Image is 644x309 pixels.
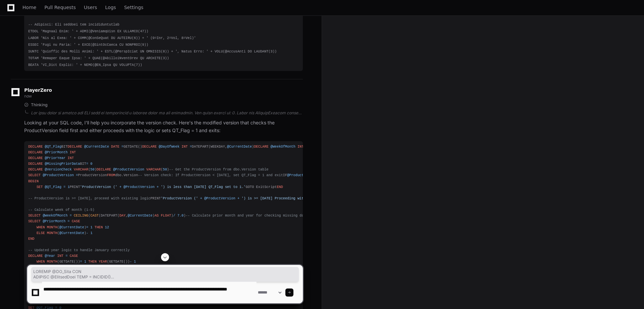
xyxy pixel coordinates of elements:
[28,162,43,166] span: DECLARE
[28,219,41,223] span: SELECT
[177,214,184,218] span: 7.0
[43,173,74,177] span: @ProductVersion
[86,225,88,229] span: =
[37,185,43,189] span: SET
[277,185,283,189] span: END
[43,214,68,218] span: @WeekOfMonth
[254,145,269,149] span: DECLARE
[86,162,88,166] span: =
[33,269,297,280] span: LOREMIP @DO_Sita CON ADIPISC @ElitsedDoei TEMP = INCIDID() UTLABOR @EtdOlOrem ALI = ENIMADMI(VENI...
[47,225,57,229] span: MONTH
[242,196,341,200] span: ') is >= [DATE] Proceeding with business rules.'
[107,173,115,177] span: FROM
[90,162,92,166] span: 0
[90,225,92,229] span: 1
[227,145,252,149] span: @CurrentDate
[28,167,43,171] span: DECLARE
[124,185,155,189] span: @ProductVersion
[45,150,68,154] span: @PriorMonth
[200,196,202,200] span: +
[90,167,94,171] span: 50
[121,145,123,149] span: =
[68,156,74,160] span: INT
[74,214,88,218] span: CEILING
[190,145,192,149] span: =
[68,219,70,223] span: =
[28,196,150,200] span: -- ProductVersion is >= [DATE], proceed with existing logic
[59,225,84,229] span: @CurrentDate
[186,214,308,218] span: -- Calculate prior month and year for checking missing data
[86,231,88,235] span: -
[24,119,303,134] p: Looking at your SQL code, I'll help you incorporate the version check. Here's the modified versio...
[76,173,78,177] span: =
[105,225,109,229] span: 12
[84,5,97,9] span: Users
[31,102,47,108] span: Thinking
[45,167,72,171] span: @VersionCheck
[37,225,45,229] span: WHEN
[96,167,111,171] span: DECLARE
[70,150,76,154] span: INT
[68,185,70,189] span: 1
[28,156,43,160] span: DECLARE
[105,5,116,9] span: Logs
[146,167,161,171] span: VARCHAR
[70,214,72,218] span: =
[68,145,82,149] span: DECLARE
[142,145,157,149] span: DECLARE
[28,173,41,177] span: SELECT
[64,185,66,189] span: =
[161,214,171,218] span: FLOAT
[23,5,36,9] span: Home
[80,185,117,189] span: 'ProductVersion ('
[44,5,76,9] span: Pull Requests
[45,145,61,149] span: @QT_Flag
[161,196,198,200] span: 'ProductVersion ('
[28,214,41,218] span: SELECT
[72,219,80,223] span: CASE
[28,150,43,154] span: DECLARE
[90,214,99,218] span: CAST
[173,214,175,218] span: /
[94,225,103,229] span: THEN
[28,248,130,252] span: -- Updated year logic to handle January correctly
[45,156,66,160] span: @PriorYear
[24,88,52,92] span: PlayerZero
[28,179,39,183] span: BEGIN
[159,145,179,149] span: @DayOfWeek
[28,145,43,149] span: DECLARE
[43,219,66,223] span: @PriorMonth
[119,214,125,218] span: DAY
[113,167,144,171] span: @ProductVersion
[90,231,92,235] span: 1
[37,231,45,235] span: ELSE
[119,185,121,189] span: +
[111,145,119,149] span: DATE
[45,185,61,189] span: @QT_Flag
[161,185,246,189] span: ') is less than [DATE] QT_Flag set to 1.'
[24,93,32,99] span: now
[182,145,188,149] span: INT
[169,167,269,171] span: -- Get the ProductVersion from dbo.Version table
[47,231,57,235] span: MONTH
[74,167,88,171] span: VARCHAR
[128,214,153,218] span: @CurrentDate
[31,110,303,116] div: Lor ipsu dolor si ametco adi ELI sedd ei temporincid u laboree dolor ma ali enimadmin. Ven quisn ...
[237,196,239,200] span: +
[155,214,159,218] span: AS
[271,145,295,149] span: @WeekOfMonth
[297,145,304,149] span: INT
[287,173,318,177] span: @ProductVersion
[59,231,84,235] span: @CurrentDate
[157,185,159,189] span: +
[45,162,80,166] span: @MissingPriorData
[28,208,94,212] span: -- Calculate week of month (1-5)
[204,196,235,200] span: @ProductVersion
[163,167,167,171] span: 50
[28,237,34,241] span: END
[124,5,143,9] span: Settings
[138,173,283,177] span: -- Version check: If ProductVersion < [DATE], set QT_Flag = 1 and exit
[84,145,109,149] span: @CurrentDate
